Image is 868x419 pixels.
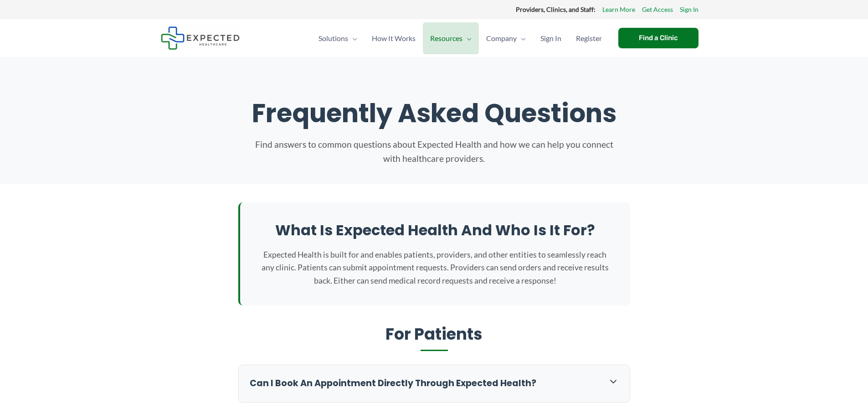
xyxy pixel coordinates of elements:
p: Find answers to common questions about Expected Health and how we can help you connect with healt... [252,138,616,166]
a: How It Works [365,22,423,54]
h1: Frequently Asked Questions [170,98,699,129]
a: CompanyMenu Toggle [479,22,533,54]
a: Register [569,22,609,54]
nav: Primary Site Navigation [311,22,609,54]
span: Resources [430,22,462,54]
div: Can I book an appointment directly through Expected Health? [239,365,630,402]
p: Expected Health is built for and enables patients, providers, and other entities to seamlessly re... [258,248,612,287]
a: ResourcesMenu Toggle [423,22,479,54]
span: Menu Toggle [517,22,526,54]
span: Register [576,22,602,54]
span: Company [486,22,517,54]
a: Learn More [602,4,635,16]
span: Menu Toggle [462,22,472,54]
a: Sign In [533,22,569,54]
h3: Can I book an appointment directly through Expected Health? [250,378,599,390]
span: Solutions [318,22,348,54]
span: How It Works [372,22,416,54]
strong: Providers, Clinics, and Staff: [516,5,596,13]
h2: What is Expected Health and who is it for? [258,221,612,240]
img: Expected Healthcare Logo - side, dark font, small [161,26,240,50]
a: SolutionsMenu Toggle [311,22,365,54]
a: Sign In [680,4,699,16]
a: Get Access [642,4,673,16]
span: Sign In [540,22,561,54]
a: Find a Clinic [618,28,699,48]
h2: For Patients [238,324,630,352]
span: Menu Toggle [348,22,357,54]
